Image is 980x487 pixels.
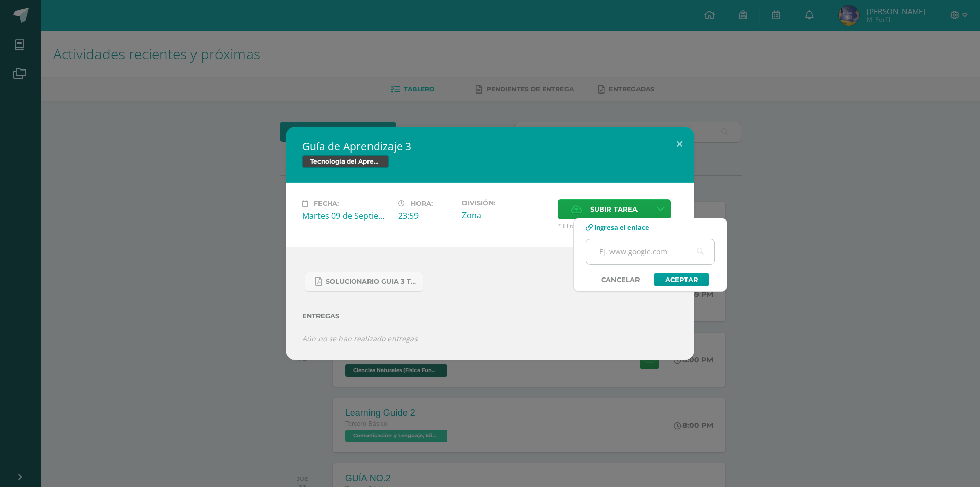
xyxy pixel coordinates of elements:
div: Martes 09 de Septiembre [302,210,390,221]
label: Entregas [302,312,678,320]
a: Cancelar [591,273,650,286]
span: Hora: [411,200,433,207]
span: Subir tarea [590,200,638,219]
button: Close (Esc) [665,127,694,161]
i: Aún no se han realizado entregas [302,334,418,343]
input: Ej. www.google.com [586,239,714,264]
span: Ingresa el enlace [594,223,649,232]
span: Fecha: [314,200,339,207]
span: Tecnología del Aprendizaje y la Comunicación (TIC) [302,155,389,168]
label: División: [462,199,550,207]
span: * El tamaño máximo permitido es 50 MB [558,222,678,230]
div: Zona [462,210,550,221]
a: Aceptar [654,273,709,286]
div: 23:59 [398,210,454,221]
span: SOLUCIONARIO GUIA 3 TKINTER PYTHON III BASICO PROBLEMAS INTERMEDIOS.pdf [326,277,418,286]
h2: Guía de Aprendizaje 3 [302,139,678,153]
a: SOLUCIONARIO GUIA 3 TKINTER PYTHON III BASICO PROBLEMAS INTERMEDIOS.pdf [305,272,423,292]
